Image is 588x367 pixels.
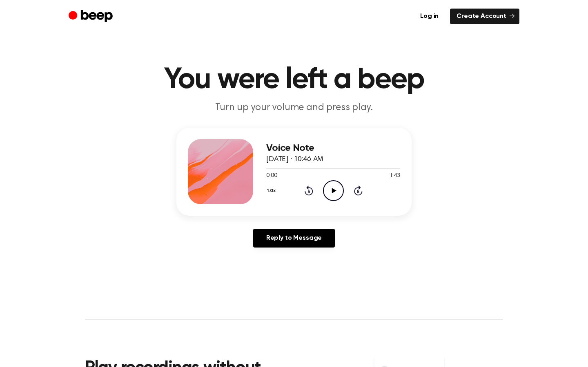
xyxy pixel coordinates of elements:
a: Create Account [450,9,519,24]
button: 1.0x [266,184,279,198]
span: [DATE] · 10:46 AM [266,156,323,163]
a: Beep [69,9,115,24]
p: Turn up your volume and press play. [137,101,451,115]
span: 0:00 [266,172,277,180]
h3: Voice Note [266,143,400,154]
a: Reply to Message [253,229,335,248]
a: Log in [414,9,445,24]
span: 1:43 [390,172,400,180]
h1: You were left a beep [85,65,503,95]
